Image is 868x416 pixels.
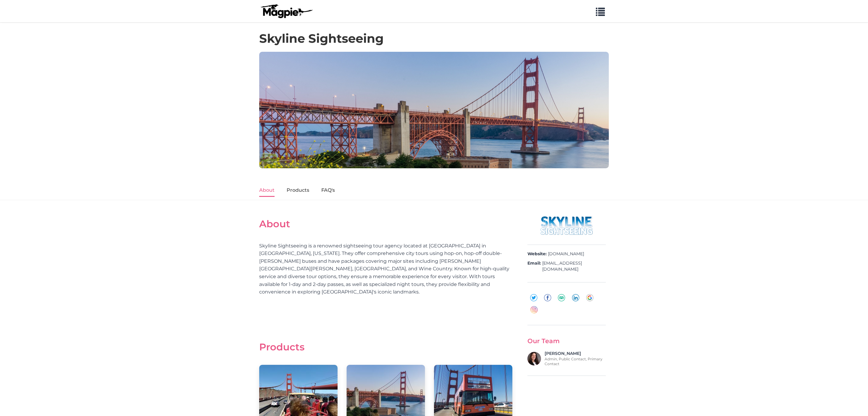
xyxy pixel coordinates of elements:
img: facebook-round-01-50ddc191f871d4ecdbe8252d2011563a.svg [544,294,551,301]
a: FAQ's [321,184,335,197]
h2: About [259,218,512,230]
img: Jessica Rebstock [527,352,541,365]
a: [DOMAIN_NAME] [548,251,584,257]
h2: Products [259,341,512,353]
img: tripadvisor-round-01-385d03172616b1a1306be21ef117dde3.svg [558,294,565,301]
h1: Skyline Sightseeing [259,31,384,46]
img: Skyline Sightseeing logo [536,215,597,235]
a: [EMAIL_ADDRESS][DOMAIN_NAME] [542,260,606,272]
img: logo-ab69f6fb50320c5b225c76a69d11143b.png [259,4,313,18]
div: Skyline Sightseeing is a renowned sightseeing tour agency located at [GEOGRAPHIC_DATA] in [GEOGRA... [259,242,512,311]
img: instagram-round-01-d873700d03cfe9216e9fb2676c2aa726.svg [530,306,538,313]
h4: [PERSON_NAME] [545,351,606,356]
a: Products [287,184,309,197]
strong: Website: [527,251,547,257]
img: twitter-round-01-cd1e625a8cae957d25deef6d92bf4839.svg [530,294,537,301]
img: google-round-01-4c7ae292eccd65b64cc32667544fd5c1.svg [586,294,593,301]
h3: Our Team [527,337,606,345]
a: About [259,184,275,197]
img: Skyline Sightseeing banner [259,52,609,168]
img: linkedin-round-01-4bc9326eb20f8e88ec4be7e8773b84b7.svg [572,294,579,301]
p: Admin, Public Contact, Primary Contact [545,357,606,366]
strong: Email: [527,260,541,266]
